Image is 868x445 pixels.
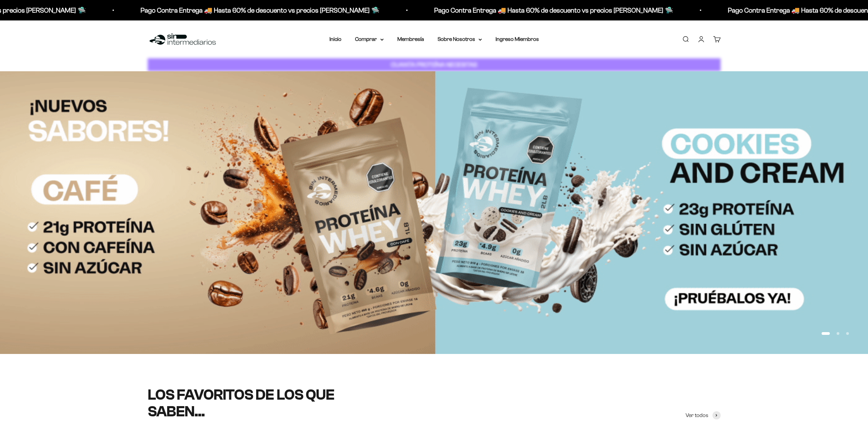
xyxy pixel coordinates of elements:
[130,5,369,16] p: Pago Contra Entrega 🚚 Hasta 60% de descuento vs precios [PERSON_NAME] 🛸
[391,61,477,68] strong: CUANTA PROTEÍNA NECESITAS
[397,36,424,42] a: Membresía
[424,5,663,16] p: Pago Contra Entrega 🚚 Hasta 60% de descuento vs precios [PERSON_NAME] 🛸
[686,411,708,420] span: Ver todos
[329,36,341,42] a: Inicio
[438,35,482,44] summary: Sobre Nosotros
[686,411,721,420] a: Ver todos
[496,36,539,42] a: Ingreso Miembros
[355,35,384,44] summary: Comprar
[148,386,335,419] split-lines: LOS FAVORITOS DE LOS QUE SABEN...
